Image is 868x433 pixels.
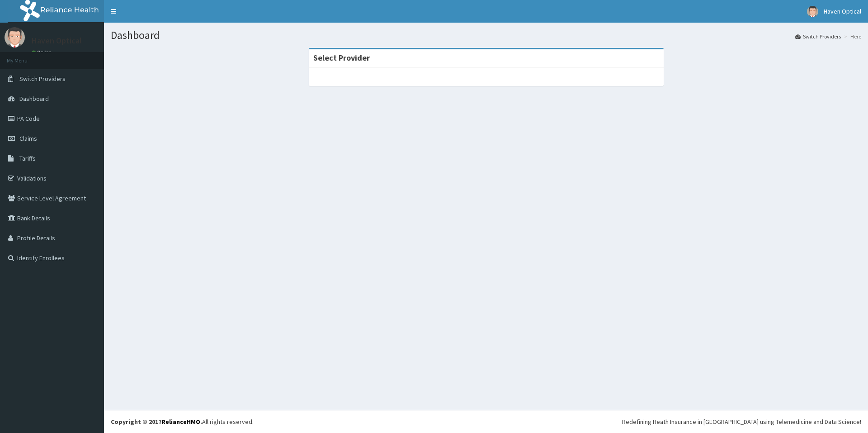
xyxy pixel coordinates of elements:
[104,410,868,433] footer: All rights reserved.
[795,33,841,40] a: Switch Providers
[19,134,37,143] span: Claims
[111,29,861,41] h1: Dashboard
[824,7,861,15] span: Haven Optical
[161,418,200,426] a: RelianceHMO
[5,27,25,48] img: User Image
[32,49,53,56] a: Online
[313,52,370,63] strong: Select Provider
[622,417,861,426] div: Redefining Heath Insurance in [GEOGRAPHIC_DATA] using Telemedicine and Data Science!
[19,154,36,162] span: Tariffs
[19,95,49,103] span: Dashboard
[842,33,861,40] li: Here
[32,37,82,45] p: Haven Optical
[19,75,66,83] span: Switch Providers
[111,418,202,426] strong: Copyright © 2017 .
[807,6,818,17] img: User Image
